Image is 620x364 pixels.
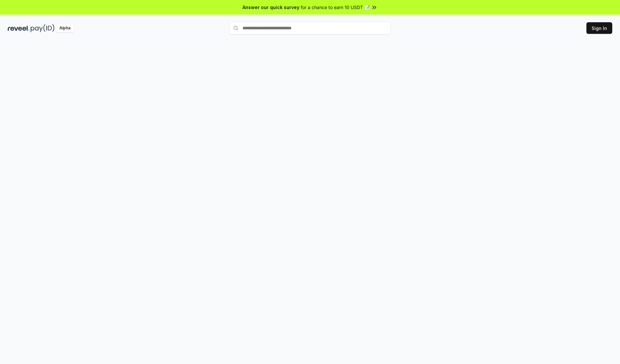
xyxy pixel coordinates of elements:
div: Alpha [56,24,74,32]
button: Sign In [586,22,612,34]
span: for a chance to earn 10 USDT 📝 [301,4,370,11]
img: pay_id [31,24,55,32]
img: reveel_dark [8,24,29,32]
span: Answer our quick survey [243,4,299,11]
